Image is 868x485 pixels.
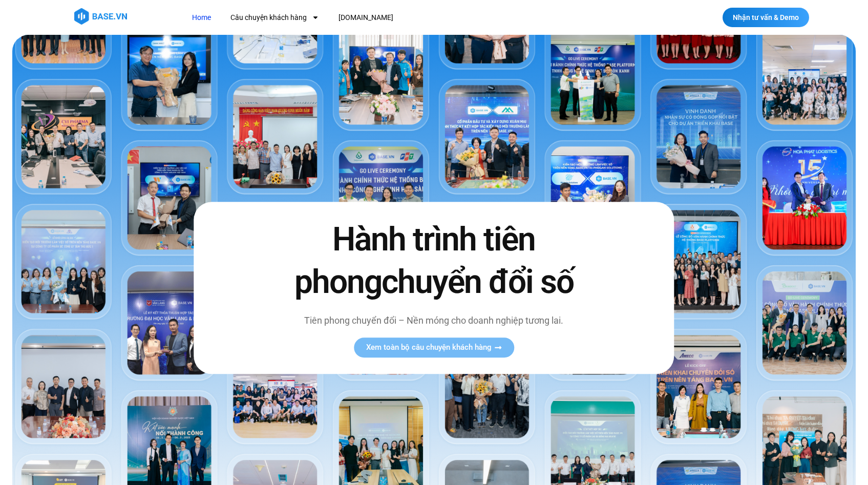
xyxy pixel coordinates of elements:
[272,313,595,327] p: Tiên phong chuyển đổi – Nền móng cho doanh nghiệp tương lai.
[366,344,492,351] span: Xem toàn bộ câu chuyện khách hàng
[733,14,799,21] span: Nhận tư vấn & Demo
[331,8,401,27] a: [DOMAIN_NAME]
[223,8,327,27] a: Câu chuyện khách hàng
[382,263,574,301] span: chuyển đổi số
[354,338,514,357] a: Xem toàn bộ câu chuyện khách hàng
[184,8,219,27] a: Home
[723,8,809,27] a: Nhận tư vấn & Demo
[184,8,581,27] nav: Menu
[272,218,595,303] h2: Hành trình tiên phong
